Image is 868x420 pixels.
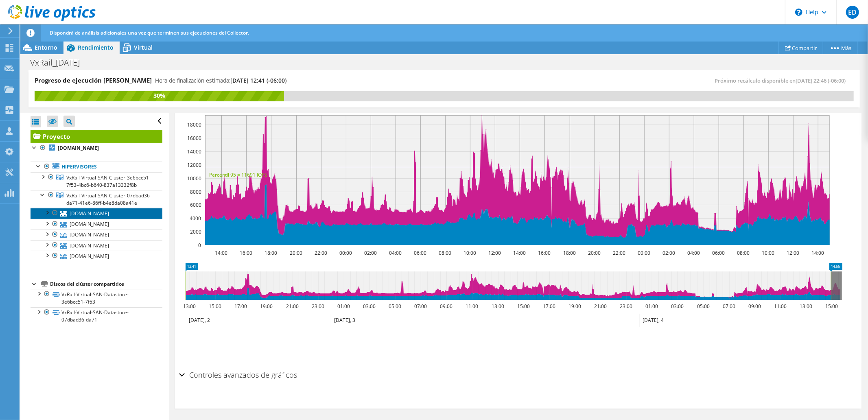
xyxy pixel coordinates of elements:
span: Dispondrá de análisis adicionales una vez que terminen sus ejecuciones del Collector. [50,29,249,36]
h2: Controles avanzados de gráficos [179,367,297,383]
a: [DOMAIN_NAME] [31,219,162,230]
text: 14:00 [513,249,526,256]
text: 15:00 [517,303,530,310]
a: VxRail-Virtual-SAN-Datastore-07dbad36-da71 [31,307,162,325]
span: Virtual [134,44,153,51]
text: 05:00 [389,303,401,310]
text: 22:00 [315,249,327,256]
a: Compartir [778,42,823,54]
text: 13:00 [800,303,812,310]
text: 4000 [190,215,201,222]
a: Más [823,42,858,54]
a: Proyecto [31,130,162,143]
h4: Hora de finalización estimada: [155,76,286,85]
text: 03:00 [363,303,376,310]
text: 13:00 [183,303,196,310]
text: 2000 [190,228,201,235]
a: VxRail-Virtual-SAN-Cluster-07dbad36-da71-41e6-86ff-b4e8da08a41e [31,190,162,208]
a: Hipervisores [31,162,162,172]
h1: VxRail_[DATE] [26,58,92,67]
span: VxRail-Virtual-SAN-Cluster-07dbad36-da71-41e6-86ff-b4e8da08a41e [66,192,151,206]
text: 12:00 [488,249,501,256]
text: 03:00 [671,303,684,310]
text: 06:00 [712,249,725,256]
text: 8000 [190,188,201,195]
text: 0 [198,242,201,249]
a: [DOMAIN_NAME] [31,240,162,251]
div: Discos del clúster compartidos [50,279,162,289]
a: VxRail-Virtual-SAN-Datastore-3e6bcc51-7f53 [31,289,162,307]
text: 07:00 [414,303,427,310]
text: Percentil 95 = 11691 IOPS [209,171,267,178]
svg: \n [795,9,802,16]
text: 09:00 [748,303,761,310]
span: VxRail-Virtual-SAN-Cluster-3e6bcc51-7f53-4bc6-b640-837a13332f8b [66,174,151,188]
span: Entorno [35,44,57,51]
text: 06:00 [414,249,426,256]
text: 16:00 [240,249,252,256]
text: 21:00 [594,303,607,310]
text: 14000 [187,148,201,155]
text: 15:00 [825,303,838,310]
text: 14:00 [811,249,824,256]
a: [DOMAIN_NAME] [31,251,162,261]
text: 15:00 [209,303,221,310]
text: 18:00 [265,249,277,256]
span: Próximo recálculo disponible en [715,77,850,84]
text: 07:00 [723,303,735,310]
text: 12000 [187,162,201,168]
span: Rendimiento [78,44,114,51]
text: 22:00 [613,249,625,256]
a: [DOMAIN_NAME] [31,143,162,153]
text: 10:00 [762,249,774,256]
text: 10:00 [464,249,476,256]
span: [DATE] 22:46 (-06:00) [796,77,846,84]
text: 17:00 [543,303,555,310]
text: 09:00 [440,303,453,310]
a: VxRail-Virtual-SAN-Cluster-3e6bcc51-7f53-4bc6-b640-837a13332f8b [31,172,162,190]
text: 19:00 [260,303,273,310]
text: 20:00 [588,249,601,256]
text: 04:00 [687,249,700,256]
span: ED [846,6,859,19]
text: 21:00 [286,303,299,310]
text: 23:00 [620,303,632,310]
text: 08:00 [439,249,451,256]
text: 04:00 [389,249,402,256]
text: 10000 [187,175,201,182]
text: 19:00 [568,303,581,310]
text: 00:00 [638,249,650,256]
text: 18:00 [563,249,576,256]
b: [DOMAIN_NAME] [58,144,99,151]
a: [DOMAIN_NAME] [31,230,162,240]
span: [DATE] 12:41 (-06:00) [230,77,286,84]
text: 18000 [187,121,201,128]
text: 23:00 [312,303,324,310]
text: 05:00 [697,303,710,310]
text: 08:00 [737,249,750,256]
div: 30% [35,91,284,100]
text: 14:00 [215,249,227,256]
text: 16:00 [538,249,551,256]
text: 02:00 [364,249,377,256]
text: 6000 [190,201,201,208]
a: [DOMAIN_NAME] [31,208,162,219]
text: 12:00 [787,249,799,256]
text: 00:00 [339,249,352,256]
text: 11:00 [466,303,478,310]
text: 01:00 [645,303,658,310]
text: 11:00 [774,303,787,310]
text: 20:00 [290,249,302,256]
text: 13:00 [492,303,504,310]
text: 17:00 [234,303,247,310]
text: 01:00 [337,303,350,310]
text: 02:00 [662,249,675,256]
text: 16000 [187,135,201,142]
